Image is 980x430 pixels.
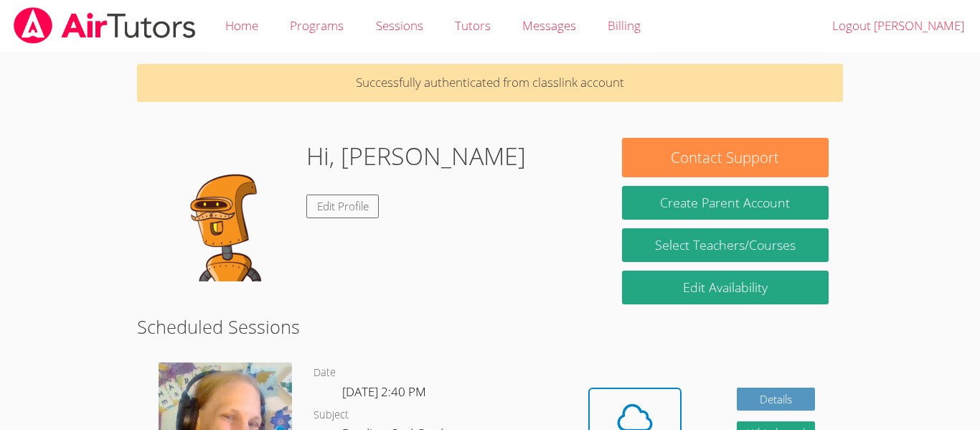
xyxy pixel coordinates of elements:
[737,388,816,411] a: Details
[622,138,829,177] button: Contact Support
[137,313,843,340] h2: Scheduled Sessions
[622,271,829,304] a: Edit Availability
[342,383,426,400] span: [DATE] 2:40 PM
[522,17,576,34] span: Messages
[314,406,349,424] dt: Subject
[12,7,197,44] img: airtutors_banner-c4298cdbf04f3fff15de1276eac7730deb9818008684d7c2e4769d2f7ddbe033.png
[314,364,336,382] dt: Date
[137,64,843,102] p: Successfully authenticated from classlink account
[151,138,295,281] img: default.png
[306,195,380,218] a: Edit Profile
[622,228,829,262] a: Select Teachers/Courses
[622,186,829,220] button: Create Parent Account
[306,138,526,174] h1: Hi, [PERSON_NAME]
